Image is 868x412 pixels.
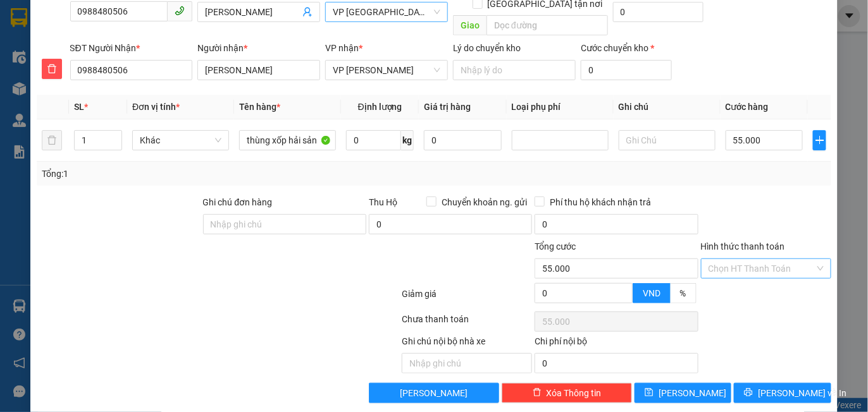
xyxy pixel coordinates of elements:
div: Ghi chú nội bộ nhà xe [402,334,532,353]
div: Cước chuyển kho [581,41,671,55]
span: VND [643,288,660,298]
span: Cước hàng [726,102,769,112]
span: VP nhận [325,43,359,53]
span: delete [42,64,61,74]
button: plus [813,130,826,150]
span: Khác [140,131,221,150]
span: phone [175,6,185,16]
span: Chuyển khoản ng. gửi [437,195,532,209]
input: VD: Bàn, Ghế [239,130,336,150]
span: Giao [453,15,487,35]
button: printer[PERSON_NAME] và In [734,383,831,403]
span: [PERSON_NAME] và In [758,386,846,400]
input: Dọc đường [487,15,607,35]
span: kg [401,130,414,150]
label: Hình thức thanh toán [701,241,785,251]
input: Tên người nhận [197,60,320,80]
div: Tổng: 1 [42,167,336,181]
span: Đơn vị tính [132,102,180,112]
button: deleteXóa Thông tin [502,383,632,403]
button: [PERSON_NAME] [369,383,499,403]
span: [PERSON_NAME] [400,386,468,400]
input: Ghi Chú [619,130,716,150]
button: delete [42,130,62,150]
span: Tên hàng [239,102,280,112]
input: Nhập ghi chú [402,353,532,373]
span: delete [533,388,542,398]
input: Cước giao hàng [613,2,704,22]
span: Giá trị hàng [424,102,471,112]
div: Chi phí nội bộ [535,334,698,353]
input: Lý do chuyển kho [453,60,576,80]
span: user-add [302,7,313,17]
span: Thu Hộ [369,197,397,207]
span: printer [744,388,753,398]
span: Định lượng [358,102,402,112]
span: VP Phạm Văn Đồng [333,61,440,80]
span: % [680,288,686,298]
div: Người nhận [197,41,320,55]
span: save [645,388,654,398]
div: SĐT Người Nhận [70,41,193,55]
label: Ghi chú đơn hàng [203,197,273,207]
label: Lý do chuyển kho [453,43,521,53]
div: Giảm giá [400,287,533,309]
span: SL [74,102,84,112]
span: [PERSON_NAME] [659,386,726,400]
span: plus [814,135,826,145]
input: 0 [424,130,501,150]
div: Chưa thanh toán [400,312,533,334]
button: save[PERSON_NAME] [635,383,731,403]
span: Xóa Thông tin [547,386,602,400]
span: VP Thái Bình [333,3,440,21]
input: Ghi chú đơn hàng [203,214,366,234]
input: SĐT người nhận [70,60,193,80]
span: Tổng cước [535,241,576,251]
button: delete [42,59,62,79]
th: Loại phụ phí [507,95,614,119]
th: Ghi chú [614,95,721,119]
span: Phí thu hộ khách nhận trả [545,195,656,209]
